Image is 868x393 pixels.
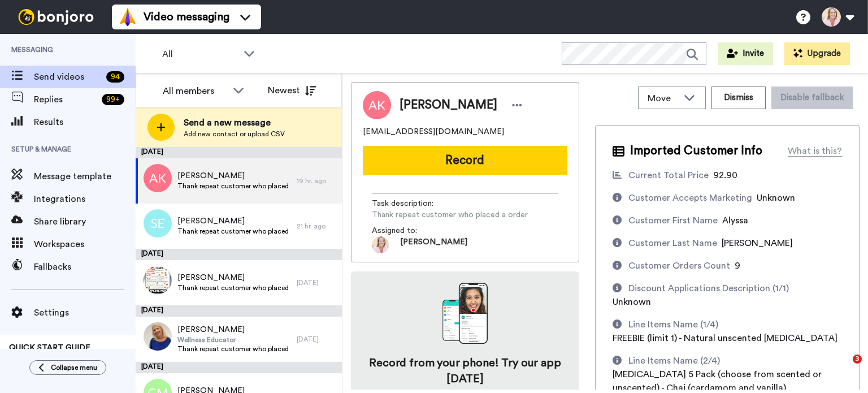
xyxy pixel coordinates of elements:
[784,42,850,65] button: Upgrade
[711,87,766,109] button: Dismiss
[713,171,737,180] span: 92.90
[788,144,842,158] div: What is this?
[628,169,709,182] div: Current Total Price
[613,297,651,306] span: Unknown
[34,215,136,228] span: Share library
[628,259,730,273] div: Customer Orders Count
[628,282,789,295] div: Discount Applications Description (1/1)
[630,142,762,159] span: Imported Customer Info
[372,225,451,236] span: Assigned to:
[363,91,391,119] img: Image of Alyssa Koedam
[362,355,568,387] h4: Record from your phone! Try our app [DATE]
[177,182,291,191] span: Thank repeat customer who placed a order
[177,344,291,353] span: Thank repeat customer who placed a order
[613,370,822,392] span: [MEDICAL_DATA] 5 Pack (choose from scented or unscented) - Chai (cardamom and vanilla)
[162,47,238,61] span: All
[853,355,862,364] span: 3
[34,306,136,319] span: Settings
[259,79,324,102] button: Newest
[372,209,528,221] span: Thank repeat customer who placed a order
[136,305,342,317] div: [DATE]
[372,236,389,253] img: 36332abc-720e-4467-8b9e-22af4a6fe9c0-1676034223.jpg
[34,170,136,183] span: Message template
[34,115,136,129] span: Results
[628,354,720,368] div: Line Items Name (2/4)
[648,92,678,105] span: Move
[177,170,291,182] span: [PERSON_NAME]
[102,94,124,105] div: 99 +
[34,192,136,206] span: Integrations
[628,318,718,331] div: Line Items Name (1/4)
[144,9,229,25] span: Video messaging
[613,334,837,343] span: FREEBIE (limit 1) - Natural unscented [MEDICAL_DATA]
[735,261,740,270] span: 9
[297,335,336,344] div: [DATE]
[29,360,106,375] button: Collapse menu
[106,71,124,83] div: 94
[144,266,172,294] img: f396c186-c721-4a32-8ef3-ddc40ddcde6f.jpg
[771,87,853,109] button: Disable fallback
[144,164,172,192] img: ak.png
[136,147,342,158] div: [DATE]
[830,355,857,382] iframe: Intercom live chat
[163,84,227,98] div: All members
[442,283,488,344] img: download
[51,363,97,372] span: Collapse menu
[400,236,467,253] span: [PERSON_NAME]
[363,126,504,137] span: [EMAIL_ADDRESS][DOMAIN_NAME]
[184,116,285,129] span: Send a new message
[34,93,97,106] span: Replies
[177,283,291,292] span: Thank repeat customer who placed a order
[177,324,291,335] span: [PERSON_NAME]
[372,198,451,209] span: Task description :
[119,8,137,26] img: vm-color.svg
[144,209,172,237] img: se.png
[34,237,136,251] span: Workspaces
[297,222,336,231] div: 21 hr. ago
[177,335,291,344] span: Wellness Educator
[297,278,336,287] div: [DATE]
[14,9,98,25] img: bj-logo-header-white.svg
[363,146,567,175] button: Record
[177,215,291,227] span: [PERSON_NAME]
[628,236,717,250] div: Customer Last Name
[757,193,795,202] span: Unknown
[628,214,718,227] div: Customer First Name
[722,216,748,225] span: Alyssa
[9,344,90,352] span: QUICK START GUIDE
[400,97,497,114] span: [PERSON_NAME]
[34,260,136,274] span: Fallbacks
[136,362,342,373] div: [DATE]
[34,70,102,84] span: Send videos
[136,249,342,260] div: [DATE]
[177,227,291,236] span: Thank repeat customer who placed a order
[184,129,285,139] span: Add new contact or upload CSV
[722,239,793,248] span: [PERSON_NAME]
[144,322,172,351] img: 90a9b4dc-9a00-44ba-bbc3-c2b44d072048.jpg
[297,176,336,185] div: 19 hr. ago
[177,272,291,283] span: [PERSON_NAME]
[628,191,752,205] div: Customer Accepts Marketing
[718,42,773,65] button: Invite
